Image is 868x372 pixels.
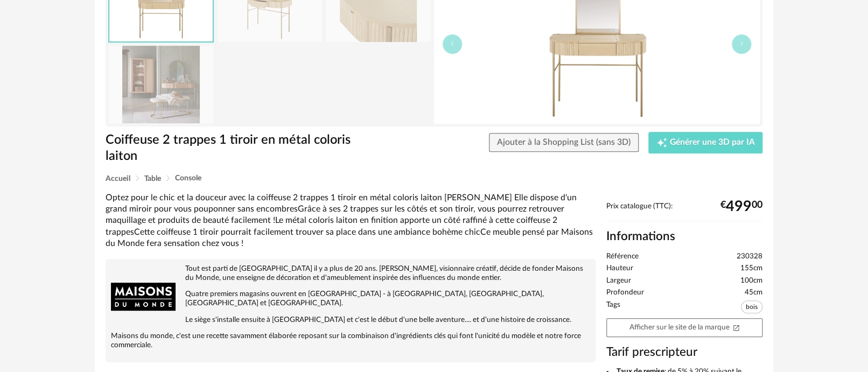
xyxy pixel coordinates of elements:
span: 100cm [740,276,762,286]
span: Ajouter à la Shopping List (sans 3D) [497,138,631,146]
div: € 00 [720,202,762,211]
span: 155cm [740,264,762,273]
h3: Tarif prescripteur [606,345,762,360]
div: Optez pour le chic et la douceur avec la coiffeuse 2 trappes 1 tiroir en métal coloris laiton [PE... [106,192,596,249]
p: Maisons du monde, c'est une recette savamment élaborée reposant sur la combinaison d'ingrédients ... [111,332,590,350]
img: brand logo [111,264,176,329]
span: bois [741,300,762,313]
span: Open In New icon [732,323,740,331]
h1: Coiffeuse 2 trappes 1 tiroir en métal coloris laiton [106,132,373,165]
span: Creation icon [656,137,667,148]
span: Profondeur [606,288,644,298]
span: 45cm [745,288,762,298]
span: Générer une 3D par IA [669,138,754,147]
p: Quatre premiers magasins ouvrent en [GEOGRAPHIC_DATA] - à [GEOGRAPHIC_DATA], [GEOGRAPHIC_DATA], [... [111,290,590,308]
p: Tout est parti de [GEOGRAPHIC_DATA] il y a plus de 20 ans. [PERSON_NAME], visionnaire créatif, dé... [111,264,590,283]
h2: Informations [606,229,762,244]
div: Breadcrumb [106,174,762,183]
p: Le siège s'installe ensuite à [GEOGRAPHIC_DATA] et c'est le début d'une belle aventure.... et d'u... [111,315,590,325]
div: Prix catalogue (TTC): [606,202,762,222]
img: coiffeuse-2-trappes-1-tiroir-en-metal-coloris-laiton-1000-12-31-230328_5.jpg [109,46,213,123]
button: Ajouter à la Shopping List (sans 3D) [489,133,639,152]
span: 499 [726,202,752,211]
a: Afficher sur le site de la marqueOpen In New icon [606,318,762,337]
span: Hauteur [606,264,633,273]
span: Tags [606,300,620,316]
button: Creation icon Générer une 3D par IA [648,132,762,153]
span: Table [144,175,161,183]
span: Largeur [606,276,631,286]
span: Console [175,174,201,182]
span: Accueil [106,175,130,183]
span: Référence [606,252,639,262]
span: 230328 [737,252,762,262]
